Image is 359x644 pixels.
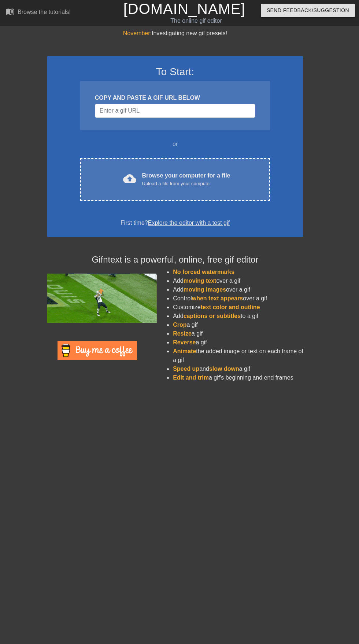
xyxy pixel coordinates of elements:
[95,104,255,118] input: Username
[56,219,294,227] div: First time?
[6,7,71,18] a: Browse the tutorials!
[201,304,260,310] span: text color and outline
[95,94,255,102] div: COPY AND PASTE A GIF URL BELOW
[173,294,303,303] li: Control over a gif
[192,295,243,301] span: when text appears
[173,339,196,345] span: Reverse
[47,29,303,38] div: Investigating new gif presets!
[173,312,303,321] li: Add to a gif
[184,313,241,319] span: captions or subtitles
[173,277,303,285] li: Add over a gif
[173,303,303,312] li: Customize
[261,4,355,17] button: Send Feedback/Suggestion
[173,366,199,372] span: Speed up
[123,172,136,185] span: cloud_upload
[142,171,230,187] div: Browse your computer for a file
[209,366,239,372] span: slow down
[173,347,303,365] li: the added image or text on each frame of a gif
[66,140,284,149] div: or
[173,269,234,275] span: No forced watermarks
[18,9,71,15] div: Browse the tutorials!
[173,330,192,337] span: Resize
[184,278,216,284] span: moving text
[173,285,303,294] li: Add over a gif
[123,30,152,36] span: November:
[173,373,303,382] li: a gif's beginning and end frames
[123,1,245,17] a: [DOMAIN_NAME]
[184,286,226,293] span: moving images
[123,17,269,25] div: The online gif editor
[173,322,186,328] span: Crop
[173,338,303,347] li: a gif
[173,329,303,338] li: a gif
[173,348,196,354] span: Animate
[148,220,230,226] a: Explore the editor with a test gif
[173,365,303,373] li: and a gif
[6,7,15,16] span: menu_book
[173,374,209,381] span: Edit and trim
[173,321,303,329] li: a gif
[142,180,230,187] div: Upload a file from your computer
[47,274,157,323] img: football_small.gif
[267,6,349,15] span: Send Feedback/Suggestion
[58,341,137,360] img: Buy Me A Coffee
[47,255,303,265] h4: Gifntext is a powerful, online, free gif editor
[56,66,294,78] h3: To Start:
